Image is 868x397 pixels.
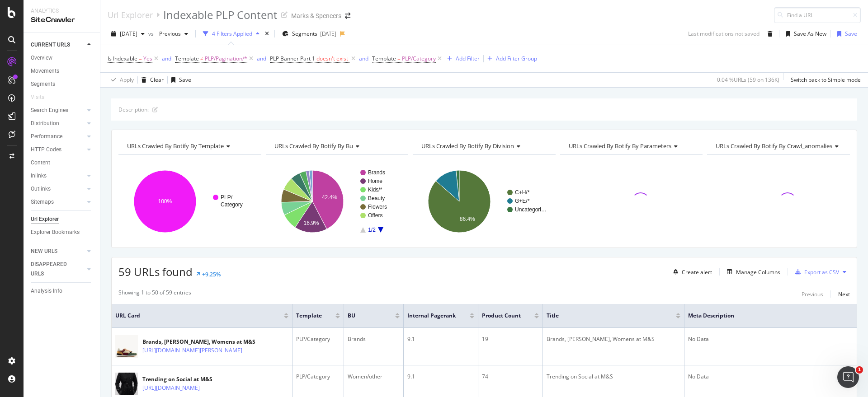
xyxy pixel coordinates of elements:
button: Export as CSV [792,265,839,279]
div: PLP/Category [296,335,340,343]
div: Manage Columns [736,268,780,276]
a: Analysis Info [31,286,94,296]
h4: URLs Crawled By Botify By bu [273,139,401,153]
div: +9.25% [202,271,221,278]
button: Save As New [783,27,826,41]
span: Yes [143,52,152,65]
div: Inlinks [31,171,47,181]
span: URLs Crawled By Botify By template [127,142,224,150]
span: Title [547,312,662,320]
div: 74 [482,373,539,381]
span: 1 [856,366,863,374]
a: Visits [31,93,53,102]
div: 0.04 % URLs ( 59 on 136K ) [717,76,779,84]
text: Category [221,201,243,208]
div: Create alert [682,268,712,276]
div: Url Explorer [108,10,153,20]
text: Beauty [368,195,385,201]
span: Previous [156,30,181,37]
button: Save [168,73,191,87]
div: 9.1 [407,373,474,381]
span: PLP/Pagination/* [205,52,247,65]
span: 2025 Sep. 13th [120,30,137,37]
div: arrow-right-arrow-left [345,13,350,19]
text: Home [368,178,382,184]
span: = [397,55,401,62]
button: Add Filter [443,53,480,64]
button: Add Filter Group [484,53,537,64]
div: Overview [31,53,52,63]
div: and [162,55,171,62]
div: Content [31,158,50,168]
span: URLs Crawled By Botify By parameters [569,142,671,150]
button: Previous [802,289,823,299]
div: Analytics [31,7,93,15]
div: Add Filter Group [496,55,537,62]
a: Outlinks [31,184,85,194]
a: Url Explorer [31,215,94,224]
img: main image [115,332,138,361]
a: Performance [31,132,85,141]
div: DISAPPEARED URLS [31,260,76,279]
div: 19 [482,335,539,343]
div: Clear [150,76,164,84]
span: vs [148,30,156,37]
div: and [257,55,266,62]
text: PLP/ [221,194,233,201]
div: PLP/Category [296,373,340,381]
svg: A chart. [266,162,407,241]
div: Trending on Social at M&S [547,373,680,381]
div: Description: [118,106,149,113]
a: HTTP Codes [31,145,85,154]
div: Save [845,30,857,37]
text: Uncategori… [515,206,547,213]
span: Internal Pagerank [407,312,456,320]
text: Kids/* [368,187,382,193]
button: Save [834,27,857,41]
a: [URL][DOMAIN_NAME][PERSON_NAME] [142,346,242,355]
div: Save As New [794,30,826,37]
span: BU [348,312,382,320]
div: Add Filter [456,55,480,62]
svg: A chart. [118,162,259,241]
div: Export as CSV [804,268,839,276]
text: 1/2 [368,227,376,233]
div: SiteCrawler [31,15,93,25]
div: Indexable PLP Content [163,7,278,23]
text: 86.4% [460,216,475,223]
a: Movements [31,66,94,76]
div: Marks & Spencers [291,11,341,20]
div: Distribution [31,119,59,128]
text: 42.4% [322,194,337,201]
div: Last modifications not saved [688,30,759,37]
text: 100% [158,198,172,205]
span: PLP Banner Part 1 [270,55,315,62]
text: 16.9% [303,220,319,226]
span: PLP/Category [402,52,436,65]
div: Outlinks [31,184,51,194]
span: ≠ [200,55,203,62]
div: CURRENT URLS [31,40,70,50]
button: 4 Filters Applied [199,27,263,41]
a: CURRENT URLS [31,40,85,50]
span: Segments [292,30,317,37]
div: Search Engines [31,106,68,115]
button: Next [838,289,850,299]
div: HTTP Codes [31,145,61,154]
button: Segments[DATE] [278,27,340,41]
a: [URL][DOMAIN_NAME] [142,383,200,392]
div: Brands, [PERSON_NAME], Womens at M&S [142,338,282,346]
div: Segments [31,79,55,89]
svg: A chart. [413,162,554,241]
div: Apply [120,76,134,84]
span: Template [296,312,322,320]
text: Flowers [368,204,387,210]
span: Template [372,55,396,62]
span: Template [175,55,199,62]
span: URL Card [115,312,282,320]
div: times [263,29,271,38]
span: Is Indexable [108,55,137,62]
div: and [359,55,368,62]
